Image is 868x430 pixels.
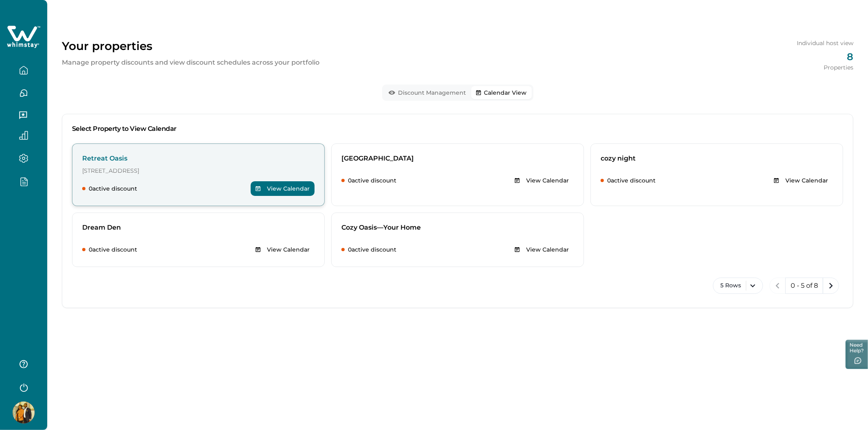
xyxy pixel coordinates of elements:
[82,223,315,232] p: Dream Den
[471,86,532,99] button: Calendar View
[607,176,656,185] p: 0 active discount
[510,242,574,257] button: View Calendar
[348,245,396,254] p: 0 active discount
[341,223,574,232] p: Cozy Oasis—Your Home
[770,278,786,294] button: previous page
[341,154,574,163] p: [GEOGRAPHIC_DATA]
[62,58,319,67] p: Manage property discounts and view discount schedules across your portfolio
[89,245,137,254] p: 0 active discount
[797,63,853,72] p: Properties
[797,50,853,63] p: 8
[13,402,35,423] img: Whimstay Host
[348,176,396,185] p: 0 active discount
[769,173,833,188] button: View Calendar
[89,185,137,193] p: 0 active discount
[713,278,763,294] button: 5 Rows
[510,173,574,188] button: View Calendar
[82,154,315,163] p: Retreat Oasis
[82,167,315,175] p: [STREET_ADDRESS]
[797,39,853,47] p: Individual host view
[384,86,471,99] button: Discount Management
[823,278,839,294] button: next page
[62,39,319,53] p: Your properties
[785,278,823,294] button: 0 - 5 of 8
[601,154,833,163] p: cozy night
[72,124,843,143] p: Select Property to View Calendar
[791,282,818,290] p: 0 - 5 of 8
[251,242,315,257] button: View Calendar
[251,181,315,196] button: View Calendar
